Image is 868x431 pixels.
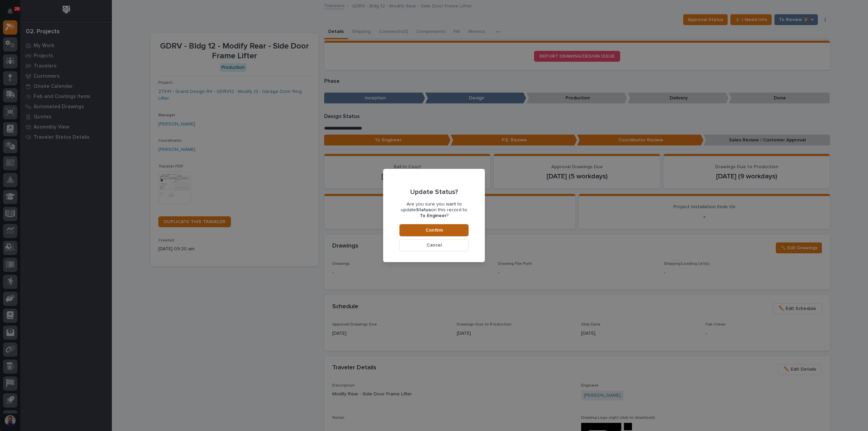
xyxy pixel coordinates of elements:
[427,242,442,248] span: Cancel
[399,239,469,251] button: Cancel
[399,201,469,218] p: Are you sure you want to update on this record to ?
[420,213,447,218] b: To Engineer
[410,188,458,196] p: Update Status?
[426,227,443,233] span: Confirm
[399,224,469,236] button: Confirm
[416,208,431,212] b: Status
